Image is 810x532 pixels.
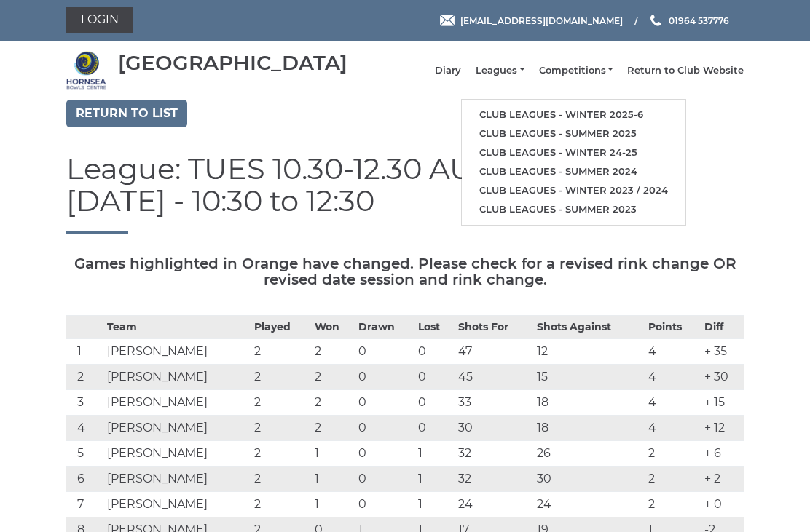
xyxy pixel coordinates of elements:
[414,365,455,390] td: 0
[251,316,310,339] th: Played
[645,441,701,467] td: 2
[251,390,310,416] td: 2
[311,390,355,416] td: 2
[455,316,533,339] th: Shots For
[66,467,103,492] td: 6
[414,467,455,492] td: 1
[414,339,455,365] td: 0
[414,416,455,441] td: 0
[414,390,455,416] td: 0
[66,365,103,390] td: 2
[533,339,645,365] td: 12
[533,492,645,517] td: 24
[311,316,355,339] th: Won
[455,365,533,390] td: 45
[455,416,533,441] td: 30
[435,64,461,77] a: Diary
[251,492,310,517] td: 2
[645,365,701,390] td: 4
[66,416,103,441] td: 4
[645,316,701,339] th: Points
[440,15,455,26] img: Email
[462,200,685,219] a: Club leagues - Summer 2023
[455,390,533,416] td: 33
[355,441,414,467] td: 0
[251,467,310,492] td: 2
[455,492,533,517] td: 24
[533,416,645,441] td: 18
[701,316,744,339] th: Diff
[701,339,744,365] td: + 35
[533,441,645,467] td: 26
[455,467,533,492] td: 32
[455,339,533,365] td: 47
[103,316,251,339] th: Team
[355,492,414,517] td: 0
[701,416,744,441] td: + 12
[461,99,686,225] ul: Leagues
[251,441,310,467] td: 2
[355,467,414,492] td: 0
[355,339,414,365] td: 0
[311,339,355,365] td: 2
[455,441,533,467] td: 32
[701,365,744,390] td: + 30
[103,416,251,441] td: [PERSON_NAME]
[533,467,645,492] td: 30
[66,50,106,90] img: Hornsea Bowls Centre
[645,390,701,416] td: 4
[66,492,103,517] td: 7
[462,143,685,162] a: Club leagues - Winter 24-25
[701,492,744,517] td: + 0
[66,339,103,365] td: 1
[355,365,414,390] td: 0
[103,441,251,467] td: [PERSON_NAME]
[103,365,251,390] td: [PERSON_NAME]
[355,316,414,339] th: Drawn
[103,492,251,517] td: [PERSON_NAME]
[66,100,187,127] a: Return to list
[311,416,355,441] td: 2
[311,441,355,467] td: 1
[539,64,613,77] a: Competitions
[66,7,133,33] a: Login
[355,390,414,416] td: 0
[533,316,645,339] th: Shots Against
[669,15,729,25] span: 01964 537776
[103,390,251,416] td: [PERSON_NAME]
[66,441,103,467] td: 5
[645,339,701,365] td: 4
[533,390,645,416] td: 18
[701,441,744,467] td: + 6
[251,365,310,390] td: 2
[66,153,744,234] h1: League: TUES 10.30-12.30 AUSSIE PAIRS - [DATE] - 10:30 to 12:30
[462,162,685,181] a: Club leagues - Summer 2024
[645,416,701,441] td: 4
[462,106,685,124] a: Club leagues - Winter 2025-6
[311,492,355,517] td: 1
[462,124,685,143] a: Club leagues - Summer 2025
[66,255,744,287] h5: Games highlighted in Orange have changed. Please check for a revised rink change OR revised date ...
[650,15,661,26] img: Phone us
[701,467,744,492] td: + 2
[414,492,455,517] td: 1
[645,467,701,492] td: 2
[460,15,623,25] span: [EMAIL_ADDRESS][DOMAIN_NAME]
[311,365,355,390] td: 2
[103,467,251,492] td: [PERSON_NAME]
[66,390,103,416] td: 3
[311,467,355,492] td: 1
[476,64,524,77] a: Leagues
[533,365,645,390] td: 15
[440,14,623,28] a: Email [EMAIL_ADDRESS][DOMAIN_NAME]
[355,416,414,441] td: 0
[118,52,347,74] div: [GEOGRAPHIC_DATA]
[701,390,744,416] td: + 15
[645,492,701,517] td: 2
[414,441,455,467] td: 1
[414,316,455,339] th: Lost
[251,416,310,441] td: 2
[462,181,685,200] a: Club leagues - Winter 2023 / 2024
[648,14,729,28] a: Phone us 01964 537776
[627,64,744,77] a: Return to Club Website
